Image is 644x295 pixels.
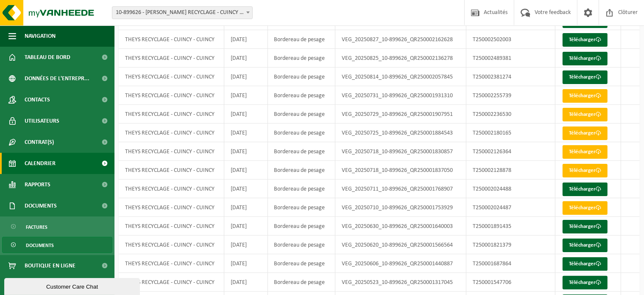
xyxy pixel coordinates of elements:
td: Bordereau de pesage [268,105,335,124]
a: Télécharger [563,239,608,252]
td: VEG_20250825_10-899626_QR250002136278 [335,49,467,67]
span: Contacts [25,89,50,110]
td: THEYS RECYCLAGE - CUINCY - CUINCY [119,236,224,254]
span: Navigation [25,25,56,47]
td: THEYS RECYCLAGE - CUINCY - CUINCY [119,254,224,273]
td: VEG_20250711_10-899626_QR250001768907 [335,180,467,198]
span: Utilisateurs [25,110,59,132]
td: VEG_20250729_10-899626_QR250001907951 [335,105,467,124]
td: [DATE] [224,49,268,67]
td: VEG_20250630_10-899626_QR250001640003 [335,217,467,236]
td: T250001687864 [466,254,555,273]
td: T250002024487 [466,198,555,217]
span: Documents [25,195,57,216]
td: T250002236530 [466,105,555,124]
span: Documents [26,237,54,253]
td: T250001547706 [466,273,555,292]
td: THEYS RECYCLAGE - CUINCY - CUINCY [119,105,224,124]
td: THEYS RECYCLAGE - CUINCY - CUINCY [119,67,224,86]
td: [DATE] [224,124,268,142]
span: Tableau de bord [25,47,70,68]
td: VEG_20250606_10-899626_QR250001440887 [335,254,467,273]
span: Boutique en ligne [25,255,75,276]
a: Télécharger [563,220,608,233]
td: Bordereau de pesage [268,161,335,180]
a: Télécharger [563,164,608,177]
span: Données de l'entrepr... [25,68,89,89]
td: T250002381274 [466,67,555,86]
a: Télécharger [563,126,608,140]
td: Bordereau de pesage [268,124,335,142]
td: T250002180165 [466,124,555,142]
td: T250002126364 [466,142,555,161]
a: Télécharger [563,201,608,215]
td: T250001891435 [466,217,555,236]
td: Bordereau de pesage [268,142,335,161]
td: [DATE] [224,142,268,161]
a: Télécharger [563,276,608,289]
a: Télécharger [563,183,608,196]
td: Bordereau de pesage [268,273,335,292]
a: Télécharger [563,70,608,84]
span: Contrat(s) [25,132,54,153]
td: VEG_20250827_10-899626_QR250002162628 [335,30,467,49]
td: VEG_20250718_10-899626_QR250001830857 [335,142,467,161]
td: THEYS RECYCLAGE - CUINCY - CUINCY [119,86,224,105]
td: Bordereau de pesage [268,30,335,49]
span: Calendrier [25,153,56,174]
td: [DATE] [224,67,268,86]
td: [DATE] [224,30,268,49]
iframe: chat widget [4,276,142,295]
td: [DATE] [224,198,268,217]
td: T250002128878 [466,161,555,180]
td: THEYS RECYCLAGE - CUINCY - CUINCY [119,217,224,236]
td: [DATE] [224,217,268,236]
td: VEG_20250523_10-899626_QR250001317045 [335,273,467,292]
td: T250002255739 [466,86,555,105]
td: [DATE] [224,105,268,124]
a: Télécharger [563,145,608,159]
td: Bordereau de pesage [268,254,335,273]
td: VEG_20250710_10-899626_QR250001753929 [335,198,467,217]
td: VEG_20250731_10-899626_QR250001931310 [335,86,467,105]
td: THEYS RECYCLAGE - CUINCY - CUINCY [119,180,224,198]
a: Documents [2,237,112,253]
td: T250002502003 [466,30,555,49]
td: THEYS RECYCLAGE - CUINCY - CUINCY [119,142,224,161]
td: Bordereau de pesage [268,236,335,254]
td: THEYS RECYCLAGE - CUINCY - CUINCY [119,161,224,180]
a: Télécharger [563,89,608,103]
span: Factures [26,219,47,235]
td: [DATE] [224,254,268,273]
span: Rapports [25,174,50,195]
a: Factures [2,219,112,235]
a: Télécharger [563,33,608,47]
td: THEYS RECYCLAGE - CUINCY - CUINCY [119,30,224,49]
td: [DATE] [224,161,268,180]
td: T250002489381 [466,49,555,67]
a: Télécharger [563,257,608,271]
td: Bordereau de pesage [268,49,335,67]
td: THEYS RECYCLAGE - CUINCY - CUINCY [119,124,224,142]
td: THEYS RECYCLAGE - CUINCY - CUINCY [119,49,224,67]
td: VEG_20250814_10-899626_QR250002057845 [335,67,467,86]
td: Bordereau de pesage [268,86,335,105]
td: VEG_20250725_10-899626_QR250001884543 [335,124,467,142]
td: THEYS RECYCLAGE - CUINCY - CUINCY [119,198,224,217]
td: [DATE] [224,236,268,254]
td: T250002024488 [466,180,555,198]
span: 10-899626 - THEYS RECYCLAGE - CUINCY - CUINCY [112,7,252,19]
td: Bordereau de pesage [268,198,335,217]
td: VEG_20250620_10-899626_QR250001566564 [335,236,467,254]
td: Bordereau de pesage [268,67,335,86]
td: T250001821379 [466,236,555,254]
span: 10-899626 - THEYS RECYCLAGE - CUINCY - CUINCY [112,6,253,19]
td: Bordereau de pesage [268,217,335,236]
td: [DATE] [224,86,268,105]
td: THEYS RECYCLAGE - CUINCY - CUINCY [119,273,224,292]
td: Bordereau de pesage [268,180,335,198]
a: Télécharger [563,108,608,121]
td: [DATE] [224,273,268,292]
td: [DATE] [224,180,268,198]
